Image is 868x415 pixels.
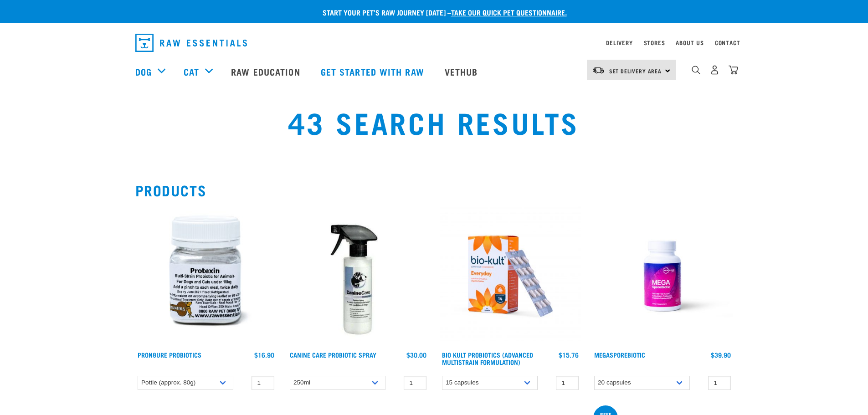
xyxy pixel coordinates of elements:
[252,376,274,390] input: 1
[254,351,274,359] div: $16.90
[135,34,247,52] img: Raw Essentials Logo
[594,353,645,356] a: MegaSporeBiotic
[644,41,665,44] a: Stores
[138,353,201,356] a: ProN8ure Probiotics
[592,205,733,347] img: Raw Essentials Mega Spore Biotic Probiotic For Dogs
[128,30,740,56] nav: dropdown navigation
[290,353,376,356] a: Canine Care Probiotic Spray
[161,105,707,138] h1: 43 Search Results
[592,66,605,74] img: van-moving.png
[676,41,704,44] a: About Us
[135,65,152,78] a: Dog
[184,65,199,78] a: Cat
[406,351,426,359] div: $30.00
[451,10,567,14] a: take our quick pet questionnaire.
[312,53,436,90] a: Get started with Raw
[556,376,579,390] input: 1
[715,41,740,44] a: Contact
[711,351,731,359] div: $39.90
[606,41,632,44] a: Delivery
[288,205,429,347] img: Canine Care
[708,376,731,390] input: 1
[404,376,426,390] input: 1
[135,205,277,347] img: Plastic Bottle Of Protexin For Dogs And Cats
[692,66,700,74] img: home-icon-1@2x.png
[729,65,738,75] img: home-icon@2x.png
[559,351,579,359] div: $15.76
[436,53,489,90] a: Vethub
[442,353,533,364] a: Bio Kult Probiotics (Advanced Multistrain Formulation)
[222,53,311,90] a: Raw Education
[609,69,662,72] span: Set Delivery Area
[710,65,719,75] img: user.png
[135,182,733,198] h2: Products
[440,205,581,347] img: 2023 AUG RE Product1724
